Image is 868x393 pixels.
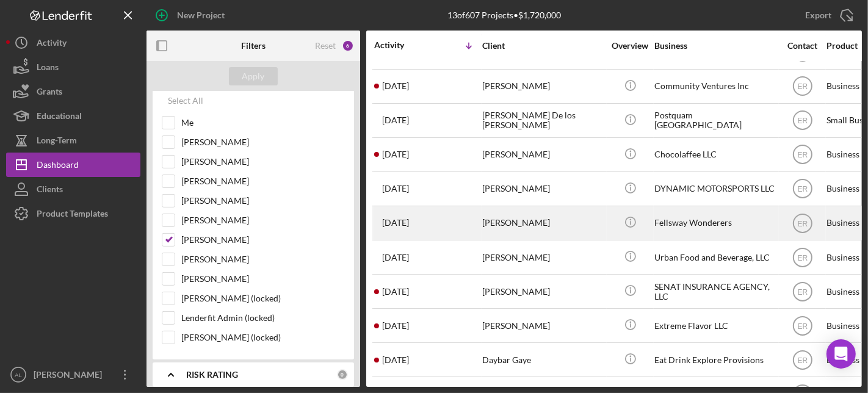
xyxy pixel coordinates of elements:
b: Filters [241,41,266,51]
div: Chocolaffee LLC [654,139,776,171]
div: DYNAMIC MOTORSPORTS LLC [654,173,776,205]
div: Client [482,41,604,51]
label: [PERSON_NAME] [181,156,345,168]
button: Grants [6,79,140,104]
div: Export [805,3,831,27]
time: 2025-02-11 17:48 [382,321,409,331]
div: Business [654,41,776,51]
time: 2025-07-04 18:38 [382,115,409,125]
div: New Project [177,3,225,27]
button: Dashboard [6,153,140,177]
div: Urban Food and Beverage, LLC [654,241,776,273]
time: 2025-01-29 17:16 [382,355,409,365]
div: [PERSON_NAME] De los [PERSON_NAME] [482,104,604,137]
div: Select All [168,88,203,113]
div: Fellsway Wonderers [654,207,776,239]
button: AL[PERSON_NAME] [6,362,140,387]
div: Clients [37,177,63,204]
label: [PERSON_NAME] [181,175,345,187]
div: [PERSON_NAME] [482,173,604,205]
label: [PERSON_NAME] (locked) [181,331,345,344]
button: Clients [6,177,140,201]
button: Activity [6,31,140,55]
time: 2025-06-20 11:17 [382,150,409,159]
button: New Project [146,3,237,27]
label: [PERSON_NAME] (locked) [181,292,345,305]
button: Loans [6,55,140,79]
div: Eat Drink Explore Provisions [654,344,776,376]
text: ER [797,185,808,193]
div: SENAT INSURANCE AGENCY, LLC [654,275,776,308]
button: Export [793,3,862,27]
div: 0 [337,369,348,380]
div: Activity [37,31,67,58]
text: ER [797,219,808,228]
div: Contact [779,41,825,51]
text: ER [797,287,808,296]
div: Daybar Gaye [482,344,604,376]
div: Product Templates [37,201,108,229]
div: Educational [37,104,82,131]
div: Reset [315,41,336,51]
label: [PERSON_NAME] [181,214,345,226]
button: Apply [229,67,278,85]
div: [PERSON_NAME] [482,70,604,103]
button: Select All [162,88,209,113]
div: 6 [342,40,354,52]
div: Apply [242,67,265,85]
text: ER [797,322,808,330]
label: [PERSON_NAME] [181,195,345,207]
text: ER [797,82,808,91]
time: 2025-07-08 18:12 [382,81,409,91]
time: 2025-04-29 15:14 [382,253,409,262]
div: [PERSON_NAME] [482,309,604,342]
text: ER [797,253,808,262]
button: Educational [6,104,140,128]
div: Long-Term [37,128,77,156]
div: [PERSON_NAME] [31,362,110,390]
div: Loans [37,55,59,82]
label: Lenderfit Admin (locked) [181,312,345,324]
text: ER [797,151,808,159]
div: Community Ventures Inc [654,70,776,103]
div: [PERSON_NAME] [482,241,604,273]
button: Long-Term [6,128,140,153]
text: ER [797,356,808,364]
label: [PERSON_NAME] [181,234,345,246]
label: [PERSON_NAME] [181,136,345,148]
text: ER [797,117,808,125]
div: [PERSON_NAME] [482,207,604,239]
div: Extreme Flavor LLC [654,309,776,342]
div: [PERSON_NAME] [482,275,604,308]
b: RISK RATING [186,370,238,380]
div: Activity [374,40,428,50]
text: AL [15,372,22,378]
time: 2025-05-19 21:39 [382,184,409,193]
div: Dashboard [37,153,79,180]
label: Me [181,117,345,129]
button: Product Templates [6,201,140,226]
div: 13 of 607 Projects • $1,720,000 [447,10,561,20]
div: Open Intercom Messenger [826,339,856,369]
label: [PERSON_NAME] [181,273,345,285]
div: Postquam [GEOGRAPHIC_DATA] [654,104,776,137]
time: 2025-04-28 19:01 [382,287,409,297]
label: [PERSON_NAME] [181,253,345,265]
div: Grants [37,79,62,107]
div: Overview [607,41,653,51]
div: [PERSON_NAME] [482,139,604,171]
time: 2025-04-30 16:10 [382,218,409,228]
